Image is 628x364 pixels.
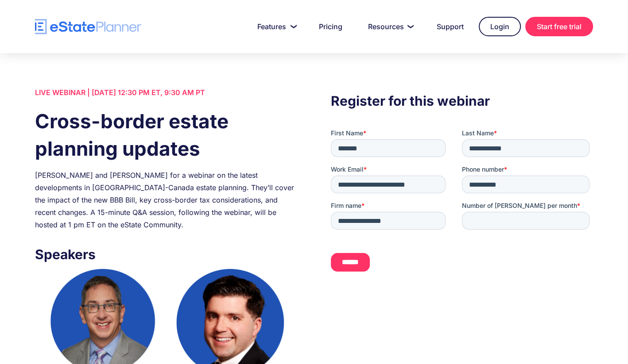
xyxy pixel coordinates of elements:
[308,18,353,35] a: Pricing
[331,91,593,111] h3: Register for this webinar
[35,86,297,99] div: LIVE WEBINAR | [DATE] 12:30 PM ET, 9:30 AM PT
[35,244,297,264] h3: Speakers
[35,107,297,162] h1: Cross-border estate planning updates
[247,18,304,35] a: Features
[479,17,521,36] a: Login
[525,17,593,36] a: Start free trial
[357,18,422,35] a: Resources
[35,169,297,231] div: [PERSON_NAME] and [PERSON_NAME] for a webinar on the latest developments in [GEOGRAPHIC_DATA]-Can...
[35,19,141,34] a: home
[331,129,593,279] iframe: Form 0
[426,18,474,35] a: Support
